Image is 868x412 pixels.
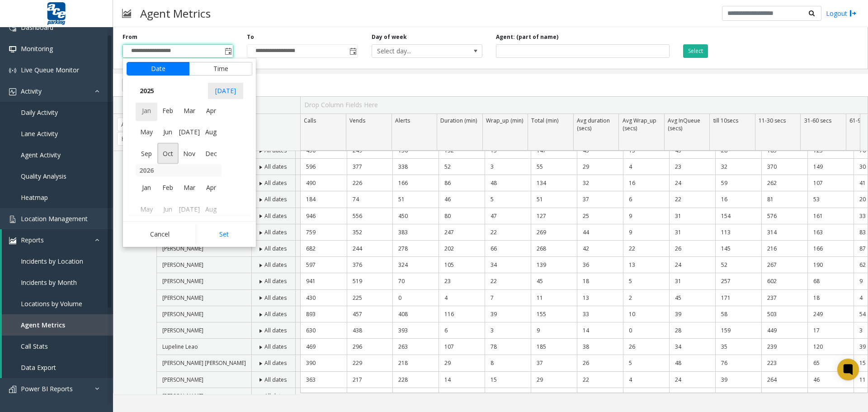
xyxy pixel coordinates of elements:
td: 237 [761,290,807,306]
td: 166 [392,175,439,191]
td: 430 [301,290,347,306]
td: 155 [531,306,577,322]
td: 25 [577,208,623,224]
td: 2025 Aug [200,121,222,143]
span: [PERSON_NAME] [162,277,203,285]
td: 376 [347,257,393,273]
span: Toggle popup [348,45,358,57]
td: 269 [531,224,577,241]
td: 48 [485,175,531,191]
td: 2026 Jul [179,199,200,220]
td: 58 [715,306,761,322]
span: Apr [200,99,222,121]
td: 0 [392,290,439,306]
td: 2026 May [136,199,157,220]
td: 107 [807,175,854,191]
span: [PERSON_NAME] [162,327,203,334]
span: Monitoring [21,44,53,53]
td: 37 [577,191,623,208]
td: 438 [347,322,393,339]
span: Avg Wrap_up (secs) [623,117,656,132]
td: 74 [347,191,393,208]
td: 125 [807,142,854,159]
td: 163 [807,224,854,241]
td: 11 [531,290,577,306]
span: All dates [264,359,287,367]
td: 78 [485,339,531,355]
span: Data Export [21,363,56,372]
span: Sep [136,142,157,164]
td: 68 [807,273,854,289]
span: Vends [349,117,365,124]
span: Select day... [372,45,460,57]
span: Quality Analysis [21,172,66,180]
td: 9 [531,322,577,339]
td: 120 [807,339,854,355]
span: Location Management [21,214,88,223]
td: 24 [669,257,715,273]
td: 9 [623,208,669,224]
td: 2 [623,290,669,306]
td: 556 [347,208,393,224]
td: 759 [301,224,347,241]
span: Jan [136,177,157,199]
td: 408 [392,306,439,322]
button: Set [196,224,253,244]
td: 59 [715,175,761,191]
td: 2026 Mar [179,177,200,199]
span: Nov [179,142,200,164]
td: 190 [807,257,854,273]
td: 33 [577,306,623,322]
td: 249 [807,306,854,322]
td: 159 [715,322,761,339]
td: 9 [623,224,669,241]
td: 2026 Jun [157,199,179,220]
span: Jun [157,199,179,220]
td: 2025 Apr [200,99,222,121]
a: Data Export [2,357,113,378]
button: Export to PDF [122,78,179,92]
span: AgentDisplayName [117,118,200,131]
span: Agent Metrics [21,321,65,329]
td: 2025 May [136,121,157,143]
td: 16 [623,175,669,191]
td: 352 [347,224,393,241]
td: 2025 Oct [157,142,179,164]
td: 46 [439,191,485,208]
span: Aug [200,121,222,143]
span: Duration (min) [440,117,477,124]
span: All dates [264,310,287,318]
td: 6 [623,191,669,208]
td: 244 [347,241,393,257]
td: 469 [301,339,347,355]
button: Time tab [189,62,252,76]
td: 105 [439,257,485,273]
span: All dates [264,294,287,302]
span: [PERSON_NAME] [PERSON_NAME] [162,359,246,367]
td: 202 [439,241,485,257]
td: 34 [669,339,715,355]
span: Wrap_up (min) [486,117,523,124]
label: From [123,33,137,41]
td: 363 [301,372,347,388]
td: 450 [392,208,439,224]
td: 10 [623,306,669,322]
td: 383 [392,224,439,241]
td: 26 [577,355,623,371]
td: 15 [485,142,531,159]
span: Total (min) [531,117,558,124]
td: 0 [623,322,669,339]
td: 34 [485,257,531,273]
img: 'icon' [9,237,16,244]
td: 5 [623,355,669,371]
td: 576 [761,208,807,224]
span: All dates [264,195,287,203]
td: 22 [623,241,669,257]
td: 24 [669,175,715,191]
td: 314 [761,224,807,241]
span: All dates [264,327,287,334]
td: 166 [807,241,854,257]
td: 70 [392,273,439,289]
td: 7 [485,290,531,306]
a: Agent Metrics [2,314,113,336]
